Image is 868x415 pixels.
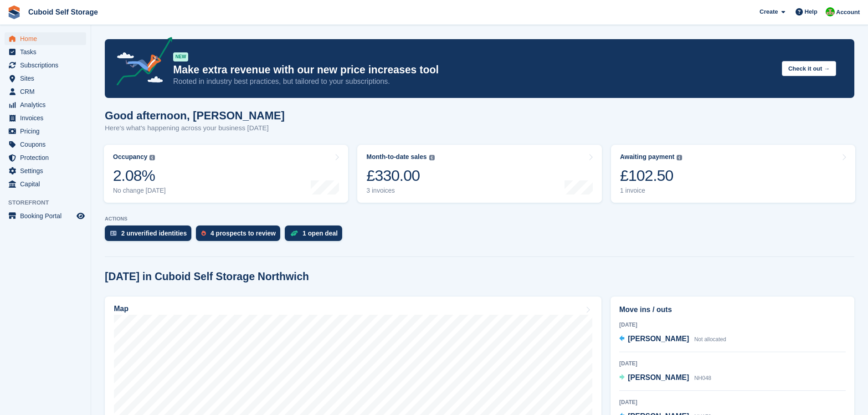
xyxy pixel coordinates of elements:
[7,5,21,19] img: stora-icon-8386f47178a22dfd0bd8f6a31ec36ba5ce8667c1dd55bd0f319d3a0aa187defe.svg
[20,138,75,151] span: Coupons
[5,59,86,72] a: menu
[20,59,75,72] span: Subscriptions
[110,231,117,236] img: verify_identity-adf6edd0f0f0b5bbfe63781bf79b02c33cf7c696d77639b501bdc392416b5a36.svg
[836,8,860,17] span: Account
[619,398,846,406] div: [DATE]
[20,72,75,85] span: Sites
[20,164,75,177] span: Settings
[628,374,689,381] span: [PERSON_NAME]
[619,359,846,368] div: [DATE]
[121,230,187,237] div: 2 unverified identities
[173,52,188,61] div: NEW
[20,85,75,98] span: CRM
[173,77,775,87] p: Rooted in industry best practices, but tailored to your subscriptions.
[826,7,835,16] img: Mark Prince
[694,375,711,381] span: NH048
[20,46,75,58] span: Tasks
[173,63,775,77] p: Make extra revenue with our new price increases tool
[113,187,166,195] div: No change [DATE]
[20,178,75,190] span: Capital
[20,32,75,45] span: Home
[105,109,285,122] h1: Good afternoon, [PERSON_NAME]
[5,178,86,190] a: menu
[620,187,683,195] div: 1 invoice
[366,166,434,185] div: £330.00
[290,230,298,236] img: deal-1b604bf984904fb50ccaf53a9ad4b4a5d6e5aea283cecdc64d6e3604feb123c2.svg
[105,216,854,222] p: ACTIONS
[366,187,434,195] div: 3 invoices
[105,271,309,283] h2: [DATE] in Cuboid Self Storage Northwich
[113,166,166,185] div: 2.08%
[620,153,675,161] div: Awaiting payment
[5,32,86,45] a: menu
[620,166,683,185] div: £102.50
[25,5,102,20] a: Cuboid Self Storage
[5,46,86,58] a: menu
[303,230,338,237] div: 1 open deal
[20,151,75,164] span: Protection
[8,198,91,207] span: Storefront
[619,321,846,329] div: [DATE]
[20,210,75,222] span: Booking Portal
[104,145,348,203] a: Occupancy 2.08% No change [DATE]
[5,151,86,164] a: menu
[5,98,86,111] a: menu
[109,37,173,89] img: price-adjustments-announcement-icon-8257ccfd72463d97f412b2fc003d46551f7dbcb40ab6d574587a9cd5c0d94...
[619,372,711,384] a: [PERSON_NAME] NH048
[20,112,75,124] span: Invoices
[211,230,276,237] div: 4 prospects to review
[677,155,682,160] img: icon-info-grey-7440780725fd019a000dd9b08b2336e03edf1995a4989e88bcd33f0948082b44.svg
[75,210,86,221] a: Preview store
[285,225,347,246] a: 1 open deal
[105,123,285,133] p: Here's what's happening across your business [DATE]
[20,125,75,138] span: Pricing
[196,225,285,246] a: 4 prospects to review
[5,85,86,98] a: menu
[105,225,196,246] a: 2 unverified identities
[20,98,75,111] span: Analytics
[619,304,846,315] h2: Move ins / outs
[5,164,86,177] a: menu
[113,153,147,161] div: Occupancy
[5,72,86,85] a: menu
[782,61,836,76] button: Check it out →
[5,125,86,138] a: menu
[114,305,128,313] h2: Map
[694,336,726,343] span: Not allocated
[149,155,155,160] img: icon-info-grey-7440780725fd019a000dd9b08b2336e03edf1995a4989e88bcd33f0948082b44.svg
[760,7,778,16] span: Create
[357,145,601,203] a: Month-to-date sales £330.00 3 invoices
[5,138,86,151] a: menu
[611,145,855,203] a: Awaiting payment £102.50 1 invoice
[619,333,726,345] a: [PERSON_NAME] Not allocated
[628,335,689,343] span: [PERSON_NAME]
[201,231,206,236] img: prospect-51fa495bee0391a8d652442698ab0144808aea92771e9ea1ae160a38d050c398.svg
[429,155,435,160] img: icon-info-grey-7440780725fd019a000dd9b08b2336e03edf1995a4989e88bcd33f0948082b44.svg
[5,112,86,124] a: menu
[5,210,86,222] a: menu
[366,153,426,161] div: Month-to-date sales
[805,7,817,16] span: Help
